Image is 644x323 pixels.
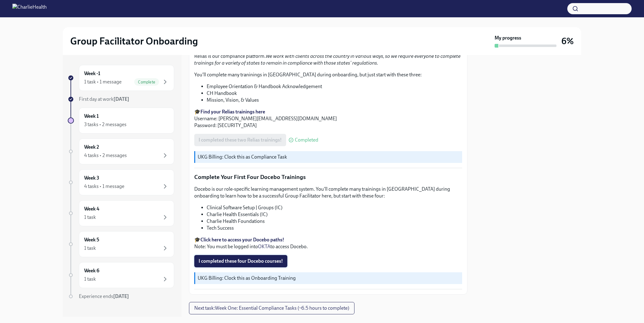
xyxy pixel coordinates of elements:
span: Completed [295,138,318,142]
li: Mission, Vision, & Values [207,97,462,104]
li: Charlie Health Essentials (IC) [207,211,462,218]
p: Complete Your First Four Docebo Trainings [194,173,462,181]
div: 1 task • 1 message [84,79,122,85]
h6: Week 3 [84,175,99,181]
h6: Week -1 [84,70,100,77]
div: 1 task [84,214,96,221]
p: 🎓 Note: You must be logged into to access Docebo. [194,236,462,250]
li: CH Handbook [207,90,462,97]
strong: My progress [495,35,521,41]
strong: [DATE] [114,96,129,102]
a: Week -11 task • 1 messageComplete [68,65,174,91]
h6: Week 1 [84,113,99,120]
a: Week 41 task [68,200,174,226]
strong: [DATE] [113,293,129,299]
div: 1 task [84,276,96,283]
li: Clinical Software Setup | Groups (IC) [207,204,462,211]
a: Find your Relias trainings here [200,109,265,115]
p: 🎓 Username: [PERSON_NAME][EMAIL_ADDRESS][DOMAIN_NAME] Password: [SECURITY_DATA] [194,108,462,129]
h2: Group Facilitator Onboarding [70,35,198,47]
li: Tech Success [207,225,462,232]
span: Complete [134,80,159,84]
p: You'll complete many traninings in [GEOGRAPHIC_DATA] during onboarding, but just start with these... [194,71,462,78]
button: I completed these four Docebo courses! [194,255,287,267]
span: First day at work [79,96,129,102]
p: UKG Billing: Clock this as Onboarding Training [198,275,460,282]
img: CharlieHealth [12,4,47,14]
li: Charlie Health Foundations [207,218,462,225]
p: Relias is our compliance platform. [194,53,462,66]
em: We work with clients across the country in various ways, so we require everyone to complete train... [194,53,461,66]
p: UKG Billing: Clock this as Compliance Task [198,154,460,160]
a: Week 34 tasks • 1 message [68,169,174,195]
div: 1 task [84,245,96,252]
a: Week 24 tasks • 2 messages [68,138,174,164]
a: OKTA [258,244,270,249]
a: Week 51 task [68,231,174,257]
a: Week 13 tasks • 2 messages [68,108,174,134]
span: I completed these four Docebo courses! [199,258,283,264]
span: Next task : Week One: Essential Compliance Tasks (~6.5 hours to complete) [194,305,349,311]
li: Employee Orientation & Handbook Acknowledgement [207,83,462,90]
p: Docebo is our role-specific learning management system. You'll complete many trainings in [GEOGRA... [194,186,462,199]
div: 3 tasks • 2 messages [84,121,127,128]
span: Experience ends [79,293,129,299]
a: Week 61 task [68,262,174,288]
div: 4 tasks • 2 messages [84,152,127,159]
h3: 6% [561,36,574,47]
button: Next task:Week One: Essential Compliance Tasks (~6.5 hours to complete) [189,302,354,314]
h6: Week 6 [84,267,99,274]
h6: Week 2 [84,144,99,151]
h6: Week 4 [84,206,99,212]
a: First day at work[DATE] [68,96,174,103]
div: 4 tasks • 1 message [84,183,124,190]
a: Click here to access your Docebo paths! [200,237,284,243]
h6: Week 5 [84,236,99,243]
